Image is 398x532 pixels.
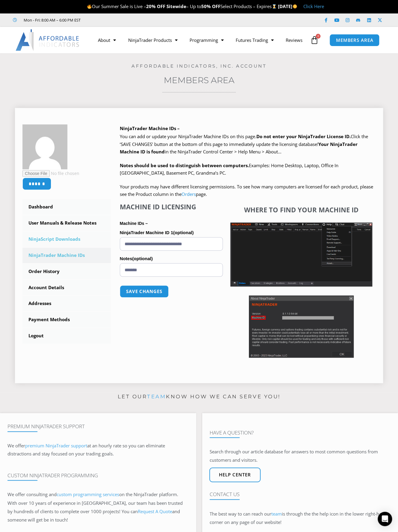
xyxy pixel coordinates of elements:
label: Notes [120,254,223,263]
img: ⌛ [272,4,276,9]
a: team [147,394,166,400]
a: 0 [301,31,327,49]
span: We offer [7,443,25,449]
strong: 50% OFF [201,3,220,9]
a: Request A Quote [138,508,172,514]
span: (optional) [173,230,193,235]
h4: Machine ID Licensing [120,203,223,211]
span: Click the ‘SAVE CHANGES’ button at the bottom of this page to immediately update the licensing da... [120,133,368,155]
strong: 20% OFF [146,3,165,9]
span: You can add or update your NinjaTrader Machine IDs on this page. [120,133,256,139]
a: NinjaTrader Machine IDs [22,248,111,263]
img: LogoAI | Affordable Indicators – NinjaTrader [16,29,80,51]
a: Click Here [303,3,324,9]
a: team [271,510,282,516]
img: 🌞 [293,4,297,9]
iframe: Customer reviews powered by Trustpilot [89,17,179,23]
span: Your products may have different licensing permissions. To see how many computers are licensed fo... [120,184,373,197]
a: Programming [183,33,229,47]
strong: Sitewide [167,3,186,9]
span: Help center [219,472,251,477]
strong: Notes should be used to distinguish between computers. [120,162,249,168]
span: Mon - Fri: 8:00 AM – 6:00 PM EST [22,16,81,24]
img: 268a0f06e579caa8896344b141683b1af16f2cf48c0696b6a4e8d284caf6e2d0 [22,124,67,169]
b: Do not enter your NinjaTrader License ID. [256,133,351,139]
span: on the NinjaTrader platform. With over 10 years of experience in [GEOGRAPHIC_DATA], our team has ... [7,491,183,522]
p: The best way to can reach our is through the the help icon in the lower right-hand corner on any ... [210,510,391,526]
a: NinjaTrader Products [122,33,183,47]
a: MEMBERS AREA [329,34,379,46]
nav: Account pages [22,199,111,344]
h4: Contact Us [210,491,391,497]
span: Examples: Home Desktop, Laptop, Office In [GEOGRAPHIC_DATA], Basement PC, Grandma’s PC. [120,162,338,176]
strong: [DATE] [278,3,297,9]
h4: Have A Question? [210,430,391,436]
a: Reviews [279,33,308,47]
a: NinjaScript Downloads [22,231,111,247]
span: We offer consulting and [7,491,119,497]
h4: Custom NinjaTrader Programming [7,472,189,478]
span: Our Summer Sale is Live – – Up to Select Products – Expires [87,3,278,9]
a: Order History [22,264,111,279]
img: Screenshot 2025-01-17 1155544 | Affordable Indicators – NinjaTrader [230,222,372,286]
h4: Premium NinjaTrader Support [7,423,189,429]
a: Payment Methods [22,312,111,327]
span: 0 [316,34,320,39]
p: Search through our article database for answers to most common questions from customers and visit... [210,448,391,464]
a: custom programming services [57,491,119,497]
a: Affordable Indicators, Inc. Account [131,63,267,69]
a: Addresses [22,296,111,311]
nav: Menu [92,33,308,47]
span: (optional) [132,256,152,261]
strong: Machine IDs – [120,221,148,226]
a: Orders [181,191,196,197]
h4: Where to find your Machine ID [230,206,372,214]
b: NinjaTrader Machine IDs – [120,125,180,131]
label: NinjaTrader Machine ID 1 [120,228,223,237]
a: Account Details [22,280,111,295]
span: MEMBERS AREA [336,38,373,42]
a: Help center [209,467,261,482]
a: Members Area [164,75,234,85]
a: Dashboard [22,199,111,215]
a: premium NinjaTrader support [25,443,87,449]
img: Screenshot 2025-01-17 114931 | Affordable Indicators – NinjaTrader [249,295,354,358]
a: User Manuals & Release Notes [22,215,111,231]
a: About [92,33,122,47]
a: Futures Trading [229,33,279,47]
div: Open Intercom Messenger [378,512,392,526]
button: Save changes [120,285,169,298]
a: Logout [22,328,111,344]
img: 🔥 [87,4,92,9]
